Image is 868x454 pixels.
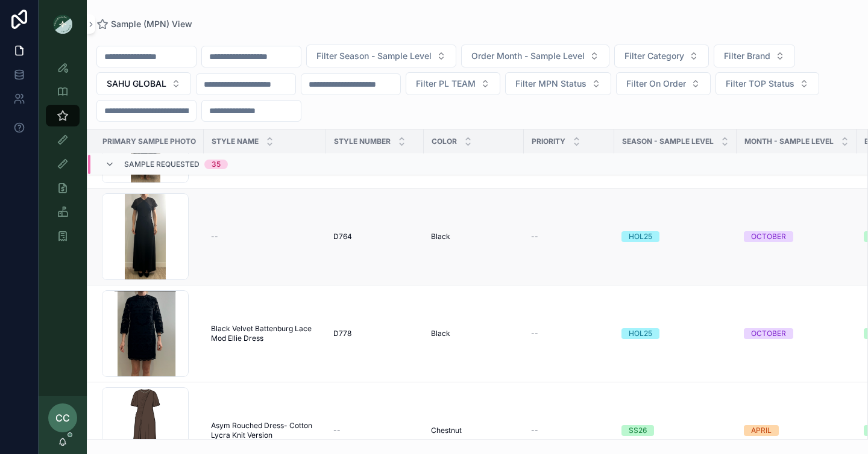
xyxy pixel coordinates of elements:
a: -- [211,232,319,241]
span: -- [531,329,538,338]
span: Chestnut [431,426,462,435]
a: Sample (MPN) View [96,18,192,30]
span: D778 [333,329,351,338]
span: -- [211,232,218,241]
a: -- [531,232,607,241]
button: Select Button [714,45,795,67]
span: Order Month - Sample Level [471,50,585,62]
span: Filter Brand [724,50,770,62]
div: scrollable content [39,48,87,263]
div: SS26 [629,425,647,436]
span: Color [432,137,457,146]
span: SAHU GLOBAL [107,78,166,90]
a: -- [531,329,607,338]
div: 35 [212,160,221,169]
span: Filter On Order [626,78,686,90]
a: OCTOBER [744,231,849,242]
button: Select Button [96,72,191,95]
span: Sample (MPN) View [111,18,192,30]
div: OCTOBER [751,328,786,339]
div: APRIL [751,425,772,436]
div: OCTOBER [751,231,786,242]
span: -- [333,426,341,435]
span: Filter Category [624,50,684,62]
div: HOL25 [629,231,652,242]
a: OCTOBER [744,328,849,339]
button: Select Button [461,45,609,67]
button: Select Button [614,45,709,67]
span: Season - Sample Level [622,137,714,146]
button: Select Button [406,72,500,95]
span: Sample Requested [124,160,200,169]
a: Chestnut [431,426,517,435]
span: -- [531,426,538,435]
a: APRIL [744,425,849,436]
img: App logo [53,14,72,34]
span: PRIMARY SAMPLE PHOTO [102,137,196,146]
button: Select Button [505,72,611,95]
div: HOL25 [629,328,652,339]
a: D764 [333,232,417,241]
span: CC [55,411,70,425]
a: HOL25 [621,231,729,242]
a: Black [431,329,517,338]
button: Select Button [616,72,711,95]
span: -- [531,232,538,241]
span: PRIORITY [532,137,565,146]
span: Black [431,329,450,338]
a: -- [333,426,417,435]
a: Black Velvet Battenburg Lace Mod Ellie Dress [211,324,319,343]
a: SS26 [621,425,729,436]
span: Filter Season - Sample Level [316,50,432,62]
a: HOL25 [621,328,729,339]
span: Style Number [334,137,391,146]
span: Filter PL TEAM [416,78,476,90]
button: Select Button [306,45,456,67]
a: Asym Rouched Dress- Cotton Lycra Knit Version [211,421,319,440]
span: Black [431,232,450,241]
a: -- [531,426,607,435]
a: D778 [333,329,417,338]
span: Filter MPN Status [515,78,587,90]
button: Select Button [715,72,819,95]
a: Black [431,232,517,241]
span: D764 [333,232,352,241]
span: MONTH - SAMPLE LEVEL [744,137,834,146]
span: Filter TOP Status [726,78,794,90]
span: Style Name [212,137,259,146]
